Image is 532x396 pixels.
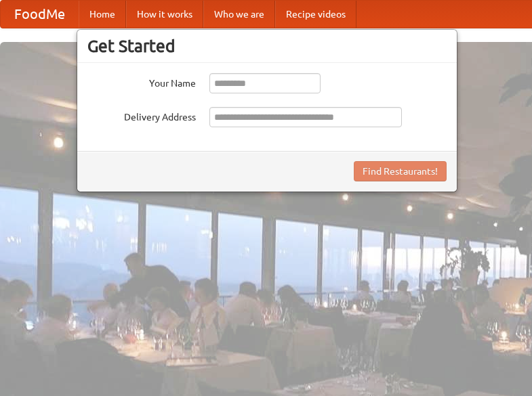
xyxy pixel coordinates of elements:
[275,1,356,28] a: Recipe videos
[87,36,447,56] h3: Get Started
[203,1,275,28] a: Who we are
[126,1,203,28] a: How it works
[354,161,447,181] button: Find Restaurants!
[79,1,126,28] a: Home
[87,107,196,124] label: Delivery Address
[1,1,79,28] a: FoodMe
[87,73,196,90] label: Your Name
